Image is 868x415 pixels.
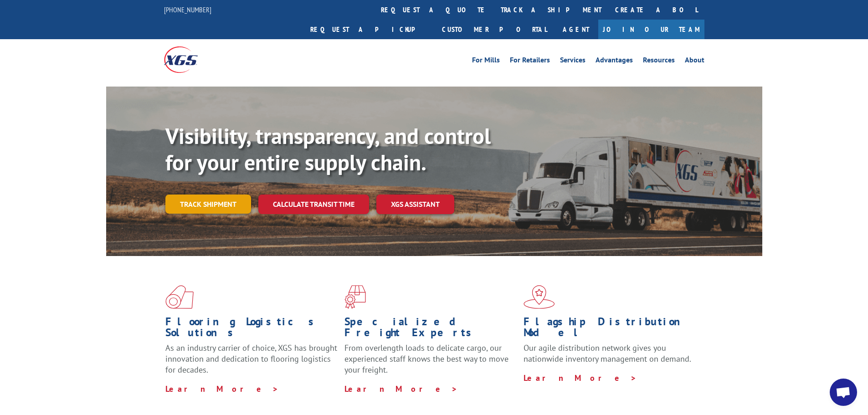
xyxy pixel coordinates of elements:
[524,343,691,364] span: Our agile distribution network gives you nationwide inventory management on demand.
[472,56,500,67] a: For Mills
[598,20,704,39] a: Join Our Team
[685,56,704,67] a: About
[524,285,555,309] img: xgs-icon-flagship-distribution-model-red
[165,384,279,394] a: Learn More >
[376,195,454,214] a: XGS ASSISTANT
[510,56,550,67] a: For Retailers
[303,20,435,39] a: Request a pickup
[164,5,211,14] a: [PHONE_NUMBER]
[524,373,637,383] a: Learn More >
[830,379,857,406] div: Open chat
[165,122,491,176] b: Visibility, transparency, and control for your entire supply chain.
[165,285,194,309] img: xgs-icon-total-supply-chain-intelligence-red
[554,20,598,39] a: Agent
[258,195,369,214] a: Calculate transit time
[165,316,338,343] h1: Flooring Logistics Solutions
[596,56,633,67] a: Advantages
[344,316,517,343] h1: Specialized Freight Experts
[344,285,366,309] img: xgs-icon-focused-on-flooring-red
[344,384,458,394] a: Learn More >
[560,56,586,67] a: Services
[643,56,675,67] a: Resources
[165,343,337,375] span: As an industry carrier of choice, XGS has brought innovation and dedication to flooring logistics...
[344,343,517,383] p: From overlength loads to delicate cargo, our experienced staff knows the best way to move your fr...
[165,195,251,214] a: Track shipment
[435,20,554,39] a: Customer Portal
[524,316,696,343] h1: Flagship Distribution Model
